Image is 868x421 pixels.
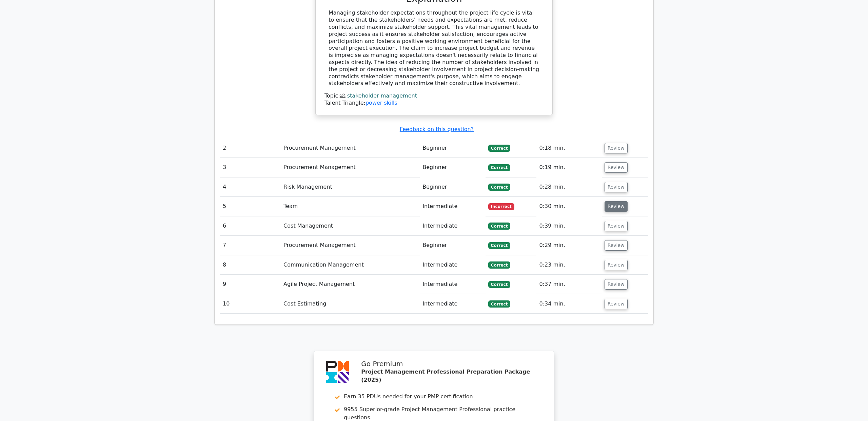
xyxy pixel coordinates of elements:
[220,275,281,294] td: 9
[220,216,281,236] td: 6
[488,300,510,307] span: Correct
[536,197,601,216] td: 0:30 min.
[420,139,486,158] td: Beginner
[605,221,628,231] button: Review
[605,201,628,212] button: Review
[536,255,601,275] td: 0:23 min.
[220,236,281,255] td: 7
[220,197,281,216] td: 5
[536,216,601,236] td: 0:39 min.
[220,177,281,197] td: 4
[420,294,486,314] td: Intermediate
[281,255,420,275] td: Communication Management
[400,126,474,132] a: Feedback on this question?
[281,177,420,197] td: Risk Management
[488,145,510,151] span: Correct
[488,261,510,268] span: Correct
[281,275,420,294] td: Agile Project Management
[324,92,544,107] div: Talent Triangle:
[420,216,486,236] td: Intermediate
[420,275,486,294] td: Intermediate
[488,203,514,210] span: Incorrect
[536,275,601,294] td: 0:37 min.
[420,177,486,197] td: Beginner
[347,92,417,99] a: stakeholder management
[488,223,510,229] span: Correct
[605,143,628,153] button: Review
[605,162,628,173] button: Review
[488,164,510,171] span: Correct
[605,299,628,309] button: Review
[281,294,420,314] td: Cost Estimating
[488,184,510,190] span: Correct
[536,158,601,177] td: 0:19 min.
[420,197,486,216] td: Intermediate
[329,9,539,87] div: Managing stakeholder expectations throughout the project life cycle is vital to ensure that the s...
[281,139,420,158] td: Procurement Management
[220,255,281,275] td: 8
[220,158,281,177] td: 3
[324,92,544,100] div: Topic:
[420,255,486,275] td: Intermediate
[536,177,601,197] td: 0:28 min.
[420,158,486,177] td: Beginner
[220,294,281,314] td: 10
[536,294,601,314] td: 0:34 min.
[605,279,628,290] button: Review
[536,236,601,255] td: 0:29 min.
[488,281,510,288] span: Correct
[366,100,397,106] a: power skills
[281,216,420,236] td: Cost Management
[488,242,510,249] span: Correct
[605,182,628,192] button: Review
[281,236,420,255] td: Procurement Management
[420,236,486,255] td: Beginner
[220,139,281,158] td: 2
[281,158,420,177] td: Procurement Management
[605,260,628,270] button: Review
[605,240,628,251] button: Review
[536,139,601,158] td: 0:18 min.
[281,197,420,216] td: Team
